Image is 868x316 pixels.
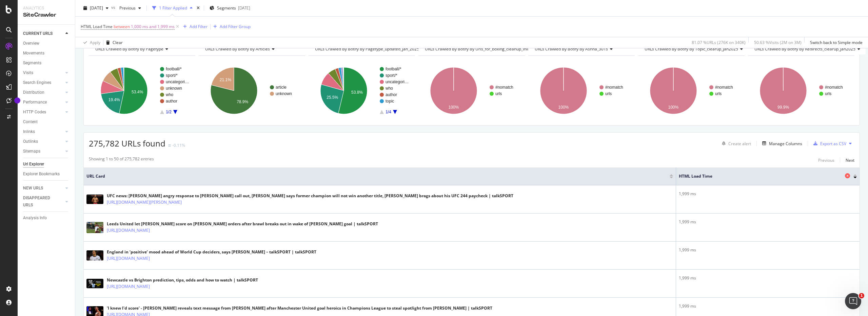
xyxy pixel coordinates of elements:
div: Newcastle vs Brighton prediction, tips, odds and how to watch | talkSPORT [107,277,258,283]
div: times [195,5,201,12]
div: 1 Filter Applied [159,5,187,11]
a: [URL][DOMAIN_NAME] [107,283,150,290]
span: 1 [859,293,864,298]
button: Export as CSV [811,138,846,149]
span: Previous [117,5,136,11]
div: Search Engines [23,79,51,86]
a: Overview [23,40,70,47]
a: Outlinks [23,138,63,145]
button: Previous [117,3,144,14]
div: Distribution [23,89,44,96]
span: URLs Crawled By Botify By topic_clearup_jan2025 [645,46,738,52]
span: HTML Load Time [679,173,843,179]
svg: A chart. [748,61,854,120]
a: CURRENT URLS [23,30,63,37]
text: urls [495,91,502,96]
div: Inlinks [23,128,35,135]
div: A chart. [309,61,415,120]
a: Performance [23,99,63,106]
button: Segments[DATE] [207,3,253,14]
text: #nomatch [605,85,623,90]
span: 275,782 URLs found [89,138,165,149]
button: Add Filter [180,23,208,31]
text: #nomatch [825,85,843,90]
span: URL Card [86,173,668,179]
div: Leeds United let [PERSON_NAME] score on [PERSON_NAME] orders after brawl breaks out in wake of [P... [107,221,378,227]
div: Manage Columns [769,141,802,146]
button: 1 Filter Applied [150,3,195,14]
a: Visits [23,69,63,76]
text: 25.5% [327,95,338,100]
div: Explorer Bookmarks [23,171,60,178]
text: sport/* [386,73,397,78]
h4: URLs Crawled By Botify By ashna_301s [533,44,629,54]
div: UFC news: [PERSON_NAME] angry response to [PERSON_NAME] call out, [PERSON_NAME] says former champ... [107,193,513,199]
span: vs [111,4,117,10]
button: Add Filter Group [211,23,251,31]
div: 1,999 ms [679,303,857,309]
div: A chart. [528,61,635,120]
div: Showing 1 to 50 of 275,782 entries [89,156,154,164]
a: DISAPPEARED URLS [23,195,63,209]
text: 21.1% [220,77,231,82]
span: URLs Crawled By Botify By articles [205,46,270,52]
a: Explorer Bookmarks [23,171,70,178]
svg: A chart. [638,61,745,120]
text: author [166,99,177,104]
div: Previous [818,157,834,163]
h4: URLs Crawled By Botify By pagetype_updated_jan_2025 [314,44,429,54]
div: Analytics [23,5,70,11]
text: urls [825,91,831,96]
button: Previous [818,156,834,164]
svg: A chart. [89,61,195,120]
div: 50.63 % Visits ( 2M on 3M ) [754,40,802,45]
div: Outlinks [23,138,38,145]
span: Segments [217,5,236,11]
button: [DATE] [81,3,111,14]
div: -0.11% [172,142,185,148]
div: CURRENT URLS [23,30,53,37]
div: Segments [23,60,41,67]
div: England in ‘positive’ mood ahead of World Cup deciders, says [PERSON_NAME] – talkSPORT | talkSPORT [107,249,316,255]
a: Analysis Info [23,215,70,222]
span: URLs Crawled By Botify By urls_for_boxing_cleanup_inlinks [425,46,535,52]
text: #nomatch [495,85,513,90]
img: main image [86,195,103,204]
text: 78.9% [237,99,248,104]
a: Distribution [23,89,63,96]
text: who [385,86,393,91]
h4: URLs Crawled By Botify By articles [204,44,299,54]
div: NEW URLS [23,185,43,192]
div: Movements [23,50,44,57]
a: [URL][DOMAIN_NAME][PERSON_NAME] [107,199,182,206]
div: Add Filter [190,24,208,29]
text: uncategori… [166,80,189,84]
div: 81.07 % URLs ( 276K on 340K ) [692,40,746,45]
div: 'I knew I'd score' - [PERSON_NAME] reveals text message from [PERSON_NAME] after Manchester Unite... [107,305,492,311]
img: main image [86,250,103,261]
text: football/* [166,67,182,71]
div: Analysis Info [23,215,47,222]
div: SiteCrawler [23,11,70,19]
h4: URLs Crawled By Botify By pagetype [94,44,189,54]
a: Url Explorer [23,161,70,168]
span: HTML Load Time [81,24,113,29]
div: Next [846,157,854,163]
text: 19.4% [108,97,120,102]
button: Apply [81,37,100,48]
div: Performance [23,99,47,106]
div: Url Explorer [23,161,44,168]
text: urls [605,91,612,96]
button: Create alert [719,138,751,149]
div: Switch back to Simple mode [810,40,863,45]
text: 100% [668,105,678,110]
text: 53.4% [132,90,143,94]
text: article [276,85,287,90]
text: topic [386,99,394,104]
div: Visits [23,69,33,76]
img: main image [86,279,103,288]
div: Sitemaps [23,148,40,155]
